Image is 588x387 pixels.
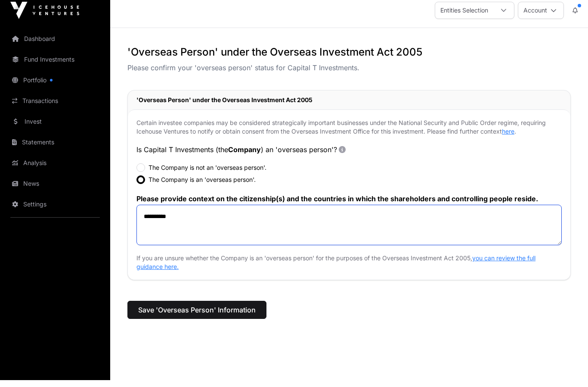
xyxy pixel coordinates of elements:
button: Account [518,9,564,26]
a: Invest [7,119,103,138]
label: Please provide context on the citizenship(s) and the countries in which the shareholders and cont... [136,201,562,210]
h2: 'Overseas Person' under the Overseas Investment Act 2005 [136,103,562,111]
span: Save 'Overseas Person' Information [138,312,256,322]
img: Icehouse Ventures Logo [10,9,79,26]
a: Settings [7,202,103,221]
a: News [7,181,103,200]
a: Statements [7,140,103,159]
span: Company [228,152,261,161]
div: Entities Selection [435,9,493,25]
iframe: Chat Widget [545,346,588,387]
a: here [502,134,514,142]
p: Please confirm your 'overseas person' status for Capital T Investments. [127,69,571,80]
p: Certain investee companies may be considered strategically important businesses under the Nationa... [136,125,562,143]
h2: 'Overseas Person' under the Overseas Investment Act 2005 [127,52,571,66]
p: If you are unsure whether the Company is an 'overseas person' for the purposes of the Overseas In... [136,261,562,278]
a: Analysis [7,160,103,179]
label: The Company is an 'overseas person'. [149,182,256,191]
a: Transactions [7,98,103,117]
a: Dashboard [7,36,103,55]
a: Fund Investments [7,57,103,76]
label: The Company is not an 'overseas person'. [149,170,266,179]
a: Portfolio [7,78,103,97]
p: Is Capital T Investments (the ) an 'overseas person'? [136,151,562,162]
button: Save 'Overseas Person' Information [127,308,266,326]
